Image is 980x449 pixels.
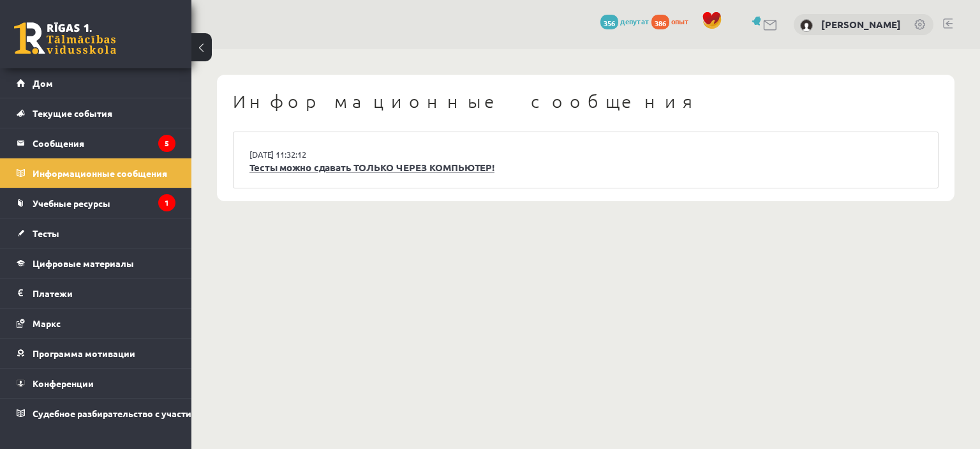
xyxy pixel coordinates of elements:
[651,16,695,26] a: 386 опыт
[249,161,494,174] font: Тесты можно сдавать ТОЛЬКО ЧЕРЕЗ КОМПЬЮТЕР!
[33,77,53,89] font: Дом
[17,188,175,218] a: Учебные ресурсы
[17,308,175,338] a: Маркс
[33,137,84,149] font: Сообщения
[671,16,689,26] font: опыт
[17,399,175,428] a: Судебное разбирательство с участием [PERSON_NAME]
[233,91,700,112] font: Информационные сообщения
[14,22,116,54] a: Рижская 1-я средняя школа заочного обучения
[249,149,306,160] font: [DATE] 11:32:12
[33,317,61,329] font: Маркс
[17,128,175,158] a: Сообщения5
[17,248,175,278] a: Цифровые материалы
[33,407,279,419] font: Судебное разбирательство с участием [PERSON_NAME]
[33,167,167,179] font: Информационные сообщения
[249,148,345,161] a: [DATE] 11:32:12
[33,227,59,239] font: Тесты
[17,98,175,128] a: Текущие события
[165,138,169,148] font: 5
[17,278,175,308] a: Платежи
[620,16,650,26] font: депутат
[17,158,175,188] a: Информационные сообщения1
[165,197,169,208] font: 1
[17,218,175,248] a: Тесты
[655,18,666,28] font: 386
[33,107,112,119] font: Текущие события
[33,347,135,359] font: Программа мотивации
[800,19,813,32] img: Руслан Игнатов
[600,16,650,26] a: 356 депутат
[249,160,922,175] a: Тесты можно сдавать ТОЛЬКО ЧЕРЕЗ КОМПЬЮТЕР!
[33,377,94,389] font: Конференции
[33,287,73,299] font: Платежи
[821,18,901,31] a: [PERSON_NAME]
[33,197,110,209] font: Учебные ресурсы
[17,369,175,398] a: Конференции
[17,339,175,368] a: Программа мотивации
[33,257,134,269] font: Цифровые материалы
[604,18,615,28] font: 356
[17,68,175,98] a: Дом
